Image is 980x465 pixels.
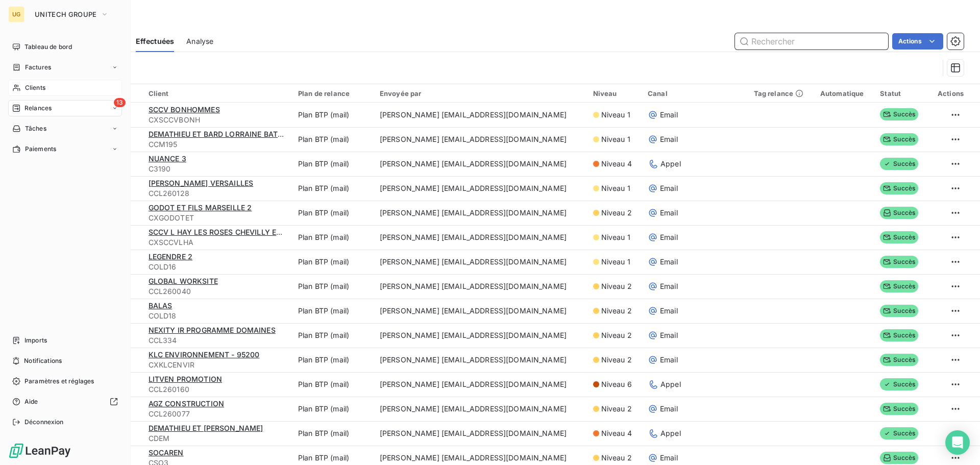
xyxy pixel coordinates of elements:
div: Statut [880,89,922,97]
span: Niveau 2 [601,453,632,463]
div: Niveau [593,89,635,97]
span: Email [660,110,678,120]
td: Plan BTP (mail) [292,397,374,421]
span: Succès [880,231,918,243]
span: Client [149,89,169,97]
span: KLC ENVIRONNEMENT - 95200 [149,350,260,359]
span: C3190 [149,164,286,174]
span: Succès [880,329,918,341]
span: CXGODOTET [149,213,286,223]
span: AGZ CONSTRUCTION [149,399,224,408]
span: Effectuées [136,36,175,46]
span: Analyse [186,36,213,46]
td: Plan BTP (mail) [292,421,374,446]
span: Appel [660,379,681,389]
span: Succès [880,305,918,317]
span: Succès [880,182,918,194]
td: [PERSON_NAME] [EMAIL_ADDRESS][DOMAIN_NAME] [374,323,587,348]
span: Email [660,281,678,291]
span: Niveau 2 [601,281,632,291]
input: Rechercher [735,33,888,50]
span: CXSCCVBONH [149,115,286,125]
div: Automatique [820,89,868,97]
span: Niveau 2 [601,330,632,340]
span: Email [660,208,678,218]
span: DEMATHIEU ET BARD LORRAINE BATIMENT [149,130,301,138]
td: [PERSON_NAME] [EMAIL_ADDRESS][DOMAIN_NAME] [374,103,587,127]
span: NUANCE 3 [149,154,186,163]
div: UG [8,6,24,22]
span: Succès [880,207,918,219]
span: CCL260160 [149,384,286,395]
span: Niveau 2 [601,404,632,414]
span: Succès [880,280,918,292]
td: [PERSON_NAME] [EMAIL_ADDRESS][DOMAIN_NAME] [374,152,587,176]
div: Plan de relance [298,89,367,97]
span: Niveau 2 [601,306,632,316]
span: Déconnexion [24,418,64,427]
span: LEGENDRE 2 [149,252,193,261]
td: [PERSON_NAME] [EMAIL_ADDRESS][DOMAIN_NAME] [374,176,587,201]
span: Email [660,183,678,193]
span: Notifications [24,356,62,365]
div: Canal [648,89,742,97]
td: [PERSON_NAME] [EMAIL_ADDRESS][DOMAIN_NAME] [374,421,587,446]
span: Email [660,453,678,463]
span: Clients [25,83,45,92]
span: Email [660,232,678,242]
span: CCM195 [149,139,286,150]
span: NEXITY IR PROGRAMME DOMAINES [149,326,276,334]
span: Email [660,257,678,267]
span: DEMATHIEU ET [PERSON_NAME] [149,424,263,432]
span: Succès [880,403,918,415]
span: Email [660,306,678,316]
span: Niveau 1 [601,232,630,242]
span: Succès [880,427,918,439]
span: BALAS [149,301,173,310]
td: Plan BTP (mail) [292,250,374,274]
span: Niveau 1 [601,110,630,120]
a: Aide [8,394,122,410]
td: [PERSON_NAME] [EMAIL_ADDRESS][DOMAIN_NAME] [374,299,587,323]
span: Niveau 4 [601,159,632,169]
span: CCL260040 [149,286,286,297]
td: Plan BTP (mail) [292,348,374,372]
span: Email [660,134,678,144]
span: Email [660,355,678,365]
td: [PERSON_NAME] [EMAIL_ADDRESS][DOMAIN_NAME] [374,201,587,225]
td: [PERSON_NAME] [EMAIL_ADDRESS][DOMAIN_NAME] [374,397,587,421]
span: CXKLCENVIR [149,360,286,370]
span: Succès [880,133,918,145]
td: [PERSON_NAME] [EMAIL_ADDRESS][DOMAIN_NAME] [374,348,587,372]
span: Succès [880,108,918,120]
td: Plan BTP (mail) [292,127,374,152]
span: Succès [880,378,918,390]
td: [PERSON_NAME] [EMAIL_ADDRESS][DOMAIN_NAME] [374,372,587,397]
td: [PERSON_NAME] [EMAIL_ADDRESS][DOMAIN_NAME] [374,225,587,250]
span: 13 [114,98,126,107]
td: Plan BTP (mail) [292,225,374,250]
span: CDEM [149,433,286,444]
td: Plan BTP (mail) [292,201,374,225]
span: COLD16 [149,262,286,272]
span: Imports [24,336,47,345]
span: Aide [24,397,38,406]
span: Relances [24,104,52,113]
div: Open Intercom Messenger [945,430,970,455]
span: CCL334 [149,335,286,346]
td: Plan BTP (mail) [292,323,374,348]
span: SCCV BONHOMMES [149,105,220,114]
span: Appel [660,159,681,169]
span: Succès [880,452,918,464]
span: Tableau de bord [24,42,72,52]
td: Plan BTP (mail) [292,152,374,176]
button: Actions [892,33,943,50]
span: COLD18 [149,311,286,321]
span: Tâches [25,124,46,133]
span: CCL260077 [149,409,286,419]
img: Logo LeanPay [8,443,71,459]
span: Niveau 2 [601,355,632,365]
span: [PERSON_NAME] VERSAILLES [149,179,254,187]
div: Envoyée par [380,89,581,97]
td: [PERSON_NAME] [EMAIL_ADDRESS][DOMAIN_NAME] [374,274,587,299]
